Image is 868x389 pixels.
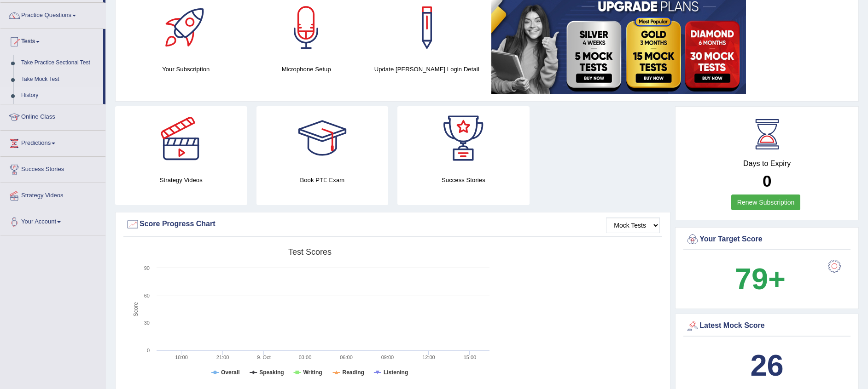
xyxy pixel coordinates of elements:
[144,320,150,326] text: 30
[340,355,353,360] text: 06:00
[130,64,241,74] h4: Your Subscription
[221,369,240,376] tspan: Overall
[0,183,105,206] a: Strategy Videos
[731,194,801,210] a: Renew Subscription
[175,355,188,360] text: 18:00
[259,369,284,376] tspan: Speaking
[397,175,530,185] h4: Success Stories
[17,55,103,71] a: Take Practice Sectional Test
[0,131,105,154] a: Predictions
[384,369,408,376] tspan: Listening
[0,104,105,127] a: Online Class
[115,175,247,185] h4: Strategy Videos
[750,349,783,382] b: 26
[147,348,150,353] text: 0
[381,355,394,360] text: 09:00
[735,262,786,296] b: 79+
[144,265,150,271] text: 90
[17,71,103,88] a: Take Mock Test
[686,233,848,246] div: Your Target Score
[17,87,103,104] a: History
[422,355,435,360] text: 12:00
[464,355,477,360] text: 15:00
[250,64,361,74] h4: Microphone Setup
[133,302,139,317] tspan: Score
[144,293,150,298] text: 60
[686,160,848,168] h4: Days to Expiry
[256,175,389,185] h4: Book PTE Exam
[371,64,482,74] h4: Update [PERSON_NAME] Login Detail
[288,247,332,257] tspan: Test scores
[257,355,270,360] tspan: 9. Oct
[126,217,660,231] div: Score Progress Chart
[303,369,322,376] tspan: Writing
[0,209,105,232] a: Your Account
[763,172,771,190] b: 0
[343,369,364,376] tspan: Reading
[216,355,229,360] text: 21:00
[0,3,105,26] a: Practice Questions
[686,319,848,333] div: Latest Mock Score
[0,157,105,180] a: Success Stories
[0,29,103,52] a: Tests
[299,355,312,360] text: 03:00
